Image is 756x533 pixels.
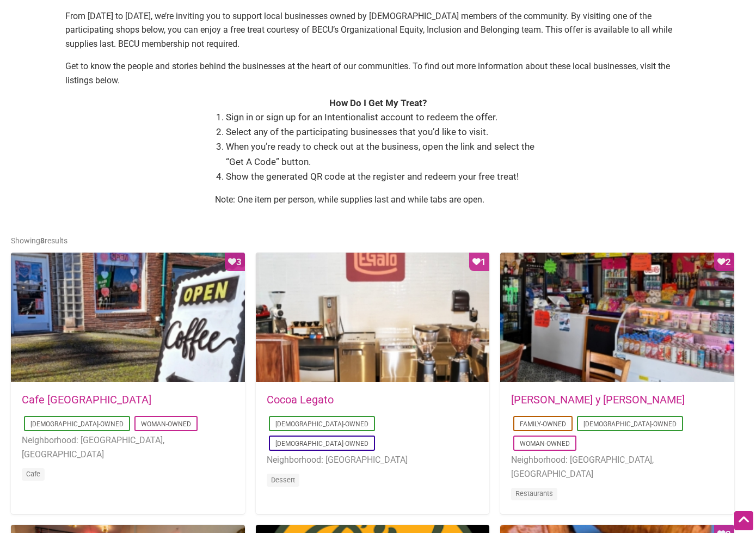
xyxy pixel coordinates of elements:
[511,453,723,481] li: Neighborhood: [GEOGRAPHIC_DATA], [GEOGRAPHIC_DATA]
[40,236,45,245] b: 8
[520,440,570,448] a: Woman-Owned
[583,420,677,428] a: [DEMOGRAPHIC_DATA]-Owned
[734,511,753,530] div: Scroll Back to Top
[226,110,542,125] li: Sign in or sign up for an Intentionalist account to redeem the offer.
[271,476,295,484] a: Dessert
[520,420,566,428] a: Family-Owned
[267,393,334,406] a: Cocoa Legato
[215,193,542,207] p: Note: One item per person, while supplies last and while tabs are open.
[511,393,685,406] a: [PERSON_NAME] y [PERSON_NAME]
[226,169,542,184] li: Show the generated QR code at the register and redeem your free treat!
[22,393,151,406] a: Cafe [GEOGRAPHIC_DATA]
[275,420,368,428] a: [DEMOGRAPHIC_DATA]-Owned
[30,420,124,428] a: [DEMOGRAPHIC_DATA]-Owned
[11,236,67,245] span: Showing results
[329,97,427,108] strong: How Do I Get My Treat?
[226,125,542,139] li: Select any of the participating businesses that you’d like to visit.
[65,9,691,51] p: From [DATE] to [DATE], we’re inviting you to support local businesses owned by [DEMOGRAPHIC_DATA]...
[515,489,553,498] a: Restaurants
[226,139,542,169] li: When you’re ready to check out at the business, open the link and select the “Get A Code” button.
[267,453,479,467] li: Neighborhood: [GEOGRAPHIC_DATA]
[65,59,691,87] p: Get to know the people and stories behind the businesses at the heart of our communities. To find...
[26,470,40,478] a: Cafe
[22,433,234,461] li: Neighborhood: [GEOGRAPHIC_DATA], [GEOGRAPHIC_DATA]
[141,420,191,428] a: Woman-Owned
[275,440,368,448] a: [DEMOGRAPHIC_DATA]-Owned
